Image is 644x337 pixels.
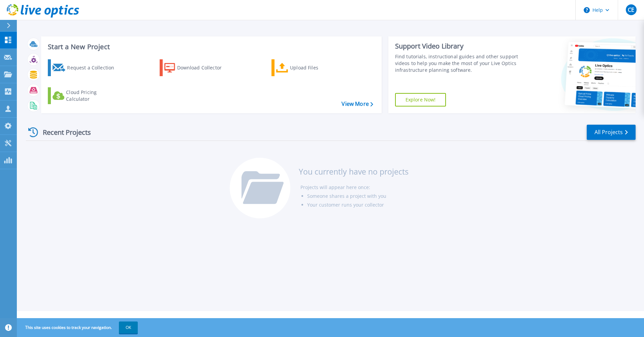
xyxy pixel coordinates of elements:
h3: You currently have no projects [299,168,409,175]
div: Recent Projects [26,124,100,141]
div: Upload Files [290,61,344,74]
a: Explore Now! [395,93,446,106]
div: Cloud Pricing Calculator [66,89,120,102]
a: Upload Files [271,59,347,76]
li: Someone shares a project with you [307,192,409,201]
li: Your customer runs your collector [307,201,409,209]
span: This site uses cookies to track your navigation. [19,321,138,334]
a: Download Collector [160,59,235,76]
button: OK [119,321,138,334]
a: All Projects [587,125,636,140]
li: Projects will appear here once: [300,183,409,192]
div: Download Collector [177,61,231,74]
div: Find tutorials, instructional guides and other support videos to help you make the most of your L... [395,53,521,73]
div: Request a Collection [67,61,121,74]
a: Request a Collection [48,59,123,76]
span: CE [628,7,634,12]
div: Support Video Library [395,42,521,51]
a: View More [342,101,373,107]
h3: Start a New Project [48,43,373,51]
a: Cloud Pricing Calculator [48,87,123,104]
